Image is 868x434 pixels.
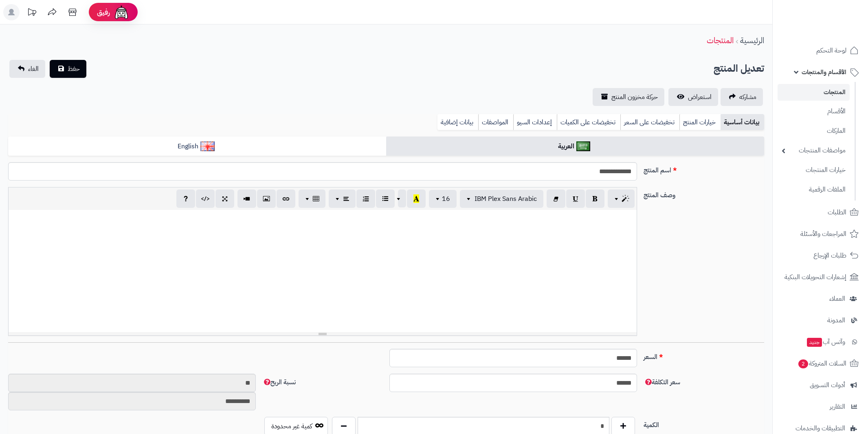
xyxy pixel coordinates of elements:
a: الملفات الرقمية [778,181,850,198]
a: العربية [386,137,764,156]
span: العملاء [829,293,845,304]
a: الماركات [778,122,850,140]
span: المدونة [827,315,845,326]
a: وآتس آبجديد [778,332,863,352]
a: خيارات المنتجات [778,161,850,179]
span: رفيق [97,7,110,17]
a: تخفيضات على الكميات [557,114,620,130]
a: المنتجات [707,34,734,46]
span: طلبات الإرجاع [813,250,846,261]
a: English [8,137,386,156]
a: إشعارات التحويلات البنكية [778,267,863,287]
a: المدونة [778,311,863,330]
a: مواصفات المنتجات [778,142,850,159]
label: السعر [640,349,767,362]
a: أدوات التسويق [778,375,863,395]
a: بيانات أساسية [721,114,764,130]
button: IBM Plex Sans Arabic [460,190,543,208]
a: المراجعات والأسئلة [778,224,863,244]
button: حفظ [50,60,86,78]
span: الأقسام والمنتجات [802,66,846,78]
span: إشعارات التحويلات البنكية [784,271,846,283]
img: English [200,141,215,151]
a: التقارير [778,397,863,416]
img: logo-2.png [813,19,860,36]
a: حركة مخزون المنتج [593,88,664,106]
a: مشاركه [721,88,763,106]
span: حركة مخزون المنتج [611,92,658,102]
a: بيانات إضافية [437,114,478,130]
span: 16 [442,194,450,204]
span: لوحة التحكم [816,45,846,56]
span: حفظ [68,64,80,74]
span: وآتس آب [806,336,845,348]
span: التقارير [830,401,845,412]
a: المواصفات [478,114,513,130]
button: 16 [429,190,457,208]
a: استعراض [668,88,718,106]
img: ai-face.png [113,4,130,20]
span: أدوات التسويق [810,379,845,391]
span: IBM Plex Sans Arabic [475,194,537,204]
a: المنتجات [778,84,850,101]
span: الطلبات [828,207,846,218]
h2: تعديل المنتج [714,60,764,77]
label: الكمية [640,417,767,430]
span: السلات المتروكة [798,358,846,369]
span: استعراض [688,92,712,102]
a: تخفيضات على السعر [620,114,679,130]
label: وصف المنتج [640,187,767,200]
a: السلات المتروكة2 [778,354,863,373]
a: الغاء [9,60,45,78]
a: طلبات الإرجاع [778,246,863,265]
img: العربية [576,141,591,151]
a: الأقسام [778,103,850,120]
a: لوحة التحكم [778,41,863,60]
a: العملاء [778,289,863,308]
a: تحديثات المنصة [22,4,42,22]
label: اسم المنتج [640,162,767,175]
a: إعدادات السيو [513,114,557,130]
span: سعر التكلفة [644,377,680,387]
span: التطبيقات والخدمات [795,423,845,434]
a: الطلبات [778,203,863,222]
span: مشاركه [739,92,756,102]
span: 2 [798,359,809,368]
span: الغاء [28,64,39,74]
a: خيارات المنتج [679,114,721,130]
span: جديد [807,338,822,347]
span: نسبة الربح [262,377,296,387]
span: المراجعات والأسئلة [800,228,846,240]
a: الرئيسية [740,34,764,46]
